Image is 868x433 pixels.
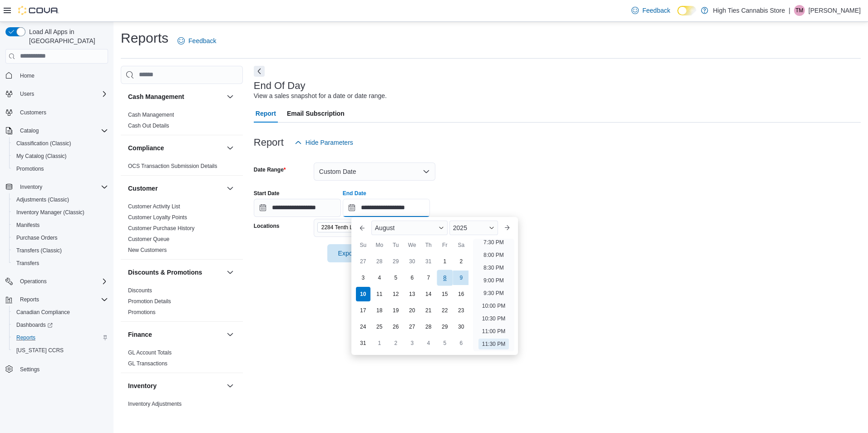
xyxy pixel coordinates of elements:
[128,236,169,243] span: Customer Queue
[343,199,430,217] input: Press the down key to enter a popover containing a calendar. Press the escape key to close the po...
[20,366,39,373] span: Settings
[356,320,370,334] div: day-24
[500,221,514,235] button: Next month
[20,127,39,134] span: Catalog
[121,201,243,259] div: Customer
[16,107,50,118] a: Customers
[13,220,108,231] span: Manifests
[121,347,243,373] div: Finance
[405,320,419,334] div: day-27
[128,92,223,101] button: Cash Management
[9,162,112,175] button: Promotions
[20,90,34,98] span: Users
[121,109,243,135] div: Cash Management
[2,362,112,375] button: Settings
[438,320,452,334] div: day-29
[9,319,112,331] a: Dashboards
[16,182,108,192] span: Inventory
[13,163,48,174] a: Promotions
[16,70,108,81] span: Home
[225,267,236,278] button: Discounts & Promotions
[16,294,108,305] span: Reports
[713,5,785,16] p: High Ties Cannabis Store
[128,330,152,339] h3: Finance
[13,194,73,205] a: Adjustments (Classic)
[2,293,112,306] button: Reports
[9,244,112,257] button: Transfers (Classic)
[128,247,167,253] a: New Customers
[13,307,108,318] span: Canadian Compliance
[128,381,157,390] h3: Inventory
[128,214,187,221] a: Customer Loyalty Points
[16,363,108,374] span: Settings
[13,258,43,269] a: Transfers
[16,107,108,118] span: Customers
[438,287,452,301] div: day-15
[13,245,65,256] a: Transfers (Classic)
[480,275,508,286] li: 9:00 PM
[13,245,108,256] span: Transfers (Classic)
[356,271,370,285] div: day-3
[478,326,509,337] li: 11:00 PM
[16,209,84,216] span: Inventory Manager (Classic)
[16,221,39,229] span: Manifests
[20,109,46,116] span: Customers
[16,89,38,99] button: Users
[478,339,509,349] li: 11:30 PM
[16,276,50,287] button: Operations
[128,268,202,277] h3: Discounts & Promotions
[128,298,171,305] span: Promotion Details
[333,244,373,262] span: Export
[128,143,164,153] h3: Compliance
[16,196,69,203] span: Adjustments (Classic)
[13,194,108,205] span: Adjustments (Classic)
[13,345,108,356] span: Washington CCRS
[454,254,469,269] div: day-2
[454,287,469,301] div: day-16
[454,271,469,285] div: day-9
[314,162,435,181] button: Custom Date
[2,106,112,119] button: Customers
[128,163,217,169] a: OCS Transaction Submission Details
[18,6,59,15] img: Cova
[291,133,357,152] button: Hide Parameters
[128,184,158,193] h3: Customer
[389,287,403,301] div: day-12
[254,166,286,173] label: Date Range
[437,270,453,285] div: day-8
[20,278,47,285] span: Operations
[188,36,216,45] span: Feedback
[2,69,112,82] button: Home
[128,330,223,339] button: Finance
[16,140,71,147] span: Classification (Classic)
[372,336,387,350] div: day-1
[480,250,508,261] li: 8:00 PM
[453,224,467,231] span: 2025
[317,222,392,232] span: 2284 Tenth Line, Unit F4
[9,231,112,244] button: Purchase Orders
[13,320,108,330] span: Dashboards
[20,183,42,191] span: Inventory
[128,309,156,316] span: Promotions
[2,88,112,100] button: Users
[372,271,387,285] div: day-4
[5,65,108,399] nav: Complex example
[20,296,39,303] span: Reports
[438,336,452,350] div: day-5
[356,287,370,301] div: day-10
[454,238,469,252] div: Sa
[2,275,112,288] button: Operations
[16,234,58,241] span: Purchase Orders
[254,91,387,101] div: View a sales snapshot for a date or date range.
[389,320,403,334] div: day-26
[16,347,64,354] span: [US_STATE] CCRS
[16,182,46,192] button: Inventory
[20,72,35,79] span: Home
[16,247,62,254] span: Transfers (Classic)
[128,122,169,129] span: Cash Out Details
[789,5,790,16] p: |
[421,287,436,301] div: day-14
[256,104,276,123] span: Report
[478,313,509,324] li: 10:30 PM
[389,271,403,285] div: day-5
